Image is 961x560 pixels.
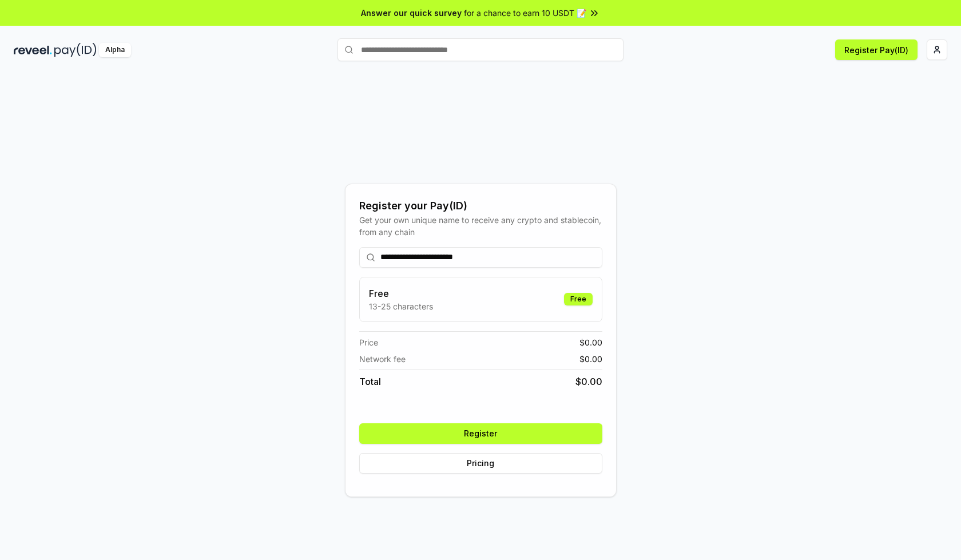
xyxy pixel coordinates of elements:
img: reveel_dark [14,43,52,57]
button: Register Pay(ID) [835,39,918,60]
div: Alpha [99,43,131,57]
div: Register your Pay(ID) [359,198,602,214]
button: Pricing [359,453,602,474]
p: 13-25 characters [369,300,433,312]
button: Register [359,423,602,444]
h3: Free [369,287,433,300]
div: Free [564,293,593,305]
span: Answer our quick survey [361,7,462,19]
span: $ 0.00 [575,375,602,388]
span: for a chance to earn 10 USDT 📝 [464,7,586,19]
span: Total [359,375,381,388]
span: $ 0.00 [579,353,602,365]
img: pay_id [54,43,97,57]
span: $ 0.00 [579,336,602,348]
div: Get your own unique name to receive any crypto and stablecoin, from any chain [359,214,602,238]
span: Price [359,336,378,348]
span: Network fee [359,353,406,365]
